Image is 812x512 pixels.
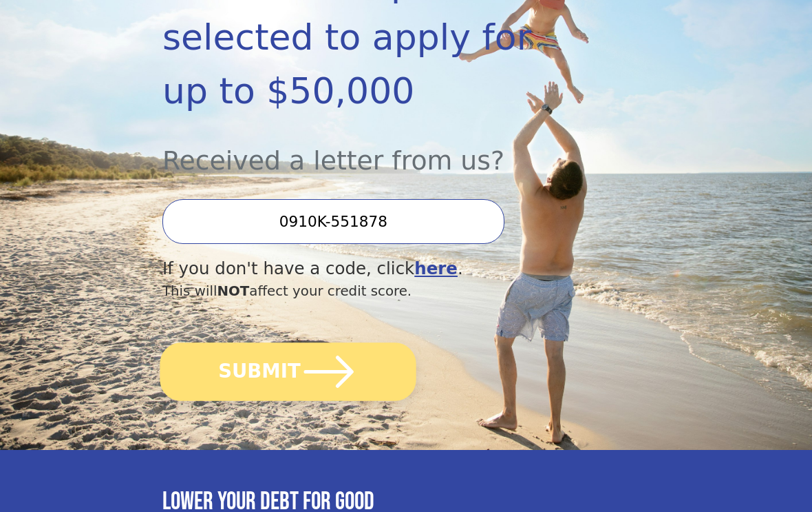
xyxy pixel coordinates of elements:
div: This will affect your credit score. [162,282,577,303]
a: here [414,259,458,279]
div: If you don't have a code, click . [162,257,577,283]
span: NOT [217,284,249,300]
input: Enter your Offer Code: [162,200,504,245]
div: Received a letter from us? [162,119,577,181]
button: SUBMIT [160,343,416,402]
